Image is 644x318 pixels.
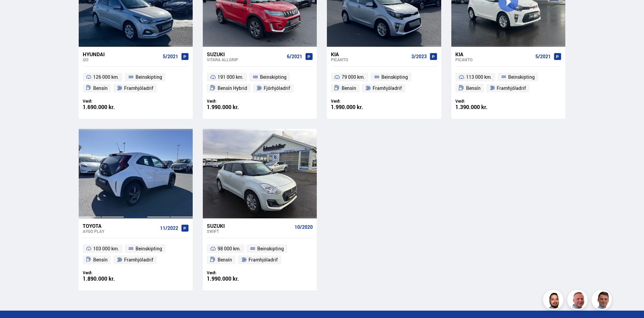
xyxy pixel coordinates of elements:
a: Suzuki Swift 10/2020 98 000 km. Beinskipting Bensín Framhjóladrif Verð: 1.990.000 kr. [203,218,317,290]
span: Framhjóladrif [373,84,402,92]
span: 79 000 km. [342,73,365,81]
a: Hyundai i20 5/2021 126 000 km. Beinskipting Bensín Framhjóladrif Verð: 1.690.000 kr. [79,47,193,119]
div: 1.390.000 kr. [455,104,508,110]
span: Framhjóladrif [497,84,526,92]
span: Bensín [93,84,108,92]
div: Suzuki [207,223,292,229]
div: Picanto [331,57,408,62]
span: Beinskipting [257,245,284,253]
img: FbJEzSuNWCJXmdc-.webp [593,291,613,311]
div: Suzuki [207,51,284,57]
span: 103 000 km. [93,245,119,253]
div: Vitara ALLGRIP [207,57,284,62]
span: 3/2023 [411,54,427,59]
div: Kia [331,51,408,57]
div: Verð: [207,99,260,104]
div: 1.890.000 kr. [83,276,136,282]
div: Swift [207,229,292,234]
span: Bensín [93,256,108,264]
span: 6/2021 [287,54,302,59]
div: Verð: [331,99,384,104]
span: Framhjóladrif [249,256,278,264]
div: Toyota [83,223,157,229]
img: siFngHWaQ9KaOqBr.png [568,291,589,311]
div: i20 [83,57,160,62]
span: 191 000 km. [218,73,243,81]
div: Verð: [455,99,508,104]
span: 126 000 km. [93,73,119,81]
span: Framhjóladrif [124,84,153,92]
button: Opna LiveChat spjallviðmót [5,3,26,23]
span: Bensín Hybrid [218,84,247,92]
span: Bensín [342,84,356,92]
span: Framhjóladrif [124,256,153,264]
a: Kia Picanto 5/2021 113 000 km. Beinskipting Bensín Framhjóladrif Verð: 1.390.000 kr. [451,47,565,119]
span: 98 000 km. [218,245,241,253]
a: Toyota Aygo PLAY 11/2022 103 000 km. Beinskipting Bensín Framhjóladrif Verð: 1.890.000 kr. [79,218,193,290]
div: Verð: [83,99,136,104]
span: Beinskipting [136,73,162,81]
div: Kia [455,51,533,57]
span: Bensín [466,84,481,92]
div: 1.990.000 kr. [207,104,260,110]
div: 1.690.000 kr. [83,104,136,110]
span: Beinskipting [260,73,287,81]
span: Beinskipting [381,73,408,81]
span: 11/2022 [160,225,178,231]
span: 10/2020 [295,224,313,230]
span: Beinskipting [136,245,162,253]
span: 5/2021 [535,54,551,59]
div: Aygo PLAY [83,229,157,234]
span: Bensín [218,256,232,264]
a: Suzuki Vitara ALLGRIP 6/2021 191 000 km. Beinskipting Bensín Hybrid Fjórhjóladrif Verð: 1.990.000... [203,47,317,119]
a: Kia Picanto 3/2023 79 000 km. Beinskipting Bensín Framhjóladrif Verð: 1.990.000 kr. [327,47,441,119]
div: Verð: [207,270,260,275]
div: Picanto [455,57,533,62]
div: 1.990.000 kr. [331,104,384,110]
span: Fjórhjóladrif [264,84,290,92]
span: Beinskipting [508,73,535,81]
div: 1.990.000 kr. [207,276,260,282]
img: nhp88E3Fdnt1Opn2.png [544,291,564,311]
div: Verð: [83,270,136,275]
div: Hyundai [83,51,160,57]
span: 5/2021 [163,54,178,59]
span: 113 000 km. [466,73,492,81]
